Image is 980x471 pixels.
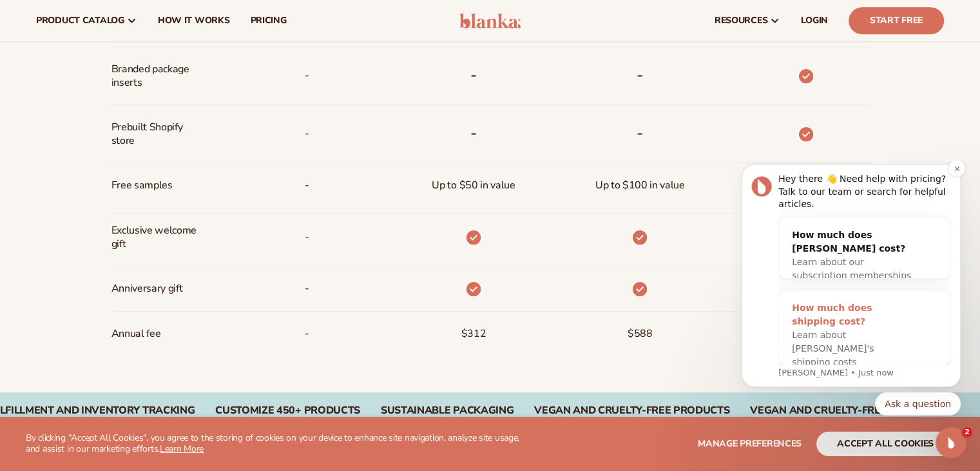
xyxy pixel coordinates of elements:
b: - [637,123,643,143]
a: Start Free [849,7,944,34]
div: SUSTAINABLE PACKAGING [381,405,514,417]
span: Free samples [111,174,173,197]
p: By clicking "Accept All Cookies", you agree to the storing of cookies on your device to enhance s... [26,433,534,455]
span: Manage preferences [698,437,802,450]
span: Up to $50 in value [432,174,515,197]
img: logo [459,13,521,28]
span: product catalog [36,15,124,26]
div: Quick reply options [19,231,238,254]
span: - [305,174,309,197]
span: LOGIN [801,15,828,26]
span: $588 [628,322,653,346]
span: Prebuilt Shopify store [111,115,197,153]
span: Anniversary gift [111,277,183,301]
span: - [305,122,309,146]
div: VEGAN AND CRUELTY-FREE PRODUCTS [534,405,729,417]
span: - [305,322,309,346]
span: How It Works [158,15,230,26]
div: CUSTOMIZE 450+ PRODUCTS [215,405,360,417]
span: - [305,225,309,249]
span: - [305,277,309,301]
span: - [305,64,309,88]
b: - [470,65,477,85]
b: - [470,123,477,143]
span: Annual fee [111,322,161,346]
span: resources [715,15,767,26]
button: Quick reply: Ask a question [153,231,238,254]
iframe: Intercom notifications message [722,161,980,465]
b: - [637,65,643,85]
a: Learn More [160,443,204,455]
span: 2 [962,427,972,437]
span: Exclusive welcome gift [111,219,197,256]
span: Up to $100 in value [595,174,685,197]
span: pricing [250,15,286,26]
span: $312 [461,322,486,346]
span: Branded package inserts [111,57,197,95]
button: Manage preferences [698,432,802,456]
iframe: Intercom live chat [936,427,966,458]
